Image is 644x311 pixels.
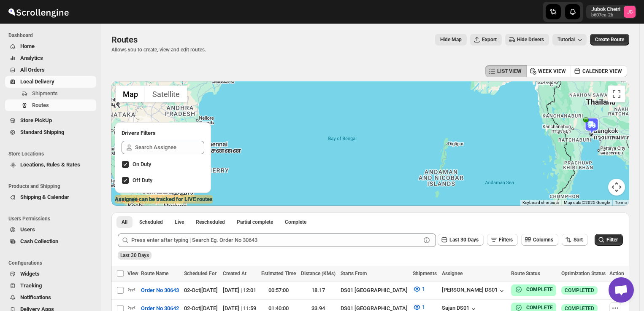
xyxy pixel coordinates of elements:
span: Rescheduled [196,219,225,225]
button: Sort [562,234,588,246]
span: Off Duty [133,177,152,183]
span: Created At [223,271,246,276]
div: Open chat [609,277,634,303]
div: DS01 [GEOGRAPHIC_DATA] [341,286,408,295]
span: Store Locations [8,150,97,157]
span: Products and Shipping [8,183,97,190]
button: User menu [586,5,636,19]
button: Analytics [5,52,96,64]
span: Tutorial [557,37,575,43]
input: Press enter after typing | Search Eg. Order No 30643 [131,233,421,247]
span: Routes [32,102,49,108]
input: Search Assignee [135,141,204,154]
span: Columns [533,237,553,243]
span: Order No 30643 [141,286,179,295]
div: 00:57:00 [261,286,296,295]
span: Analytics [20,55,43,61]
button: Notifications [5,292,96,303]
span: Scheduled For [184,271,216,276]
span: Shipments [413,271,437,276]
span: COMPLETED [565,287,594,294]
button: Shipments [5,88,96,99]
label: Assignee can be tracked for LIVE routes [115,195,213,204]
span: Partial complete [237,219,273,225]
button: Columns [521,234,558,246]
button: Show satellite imagery [145,86,187,102]
span: All [122,219,127,225]
span: LIST VIEW [497,68,522,75]
img: ScrollEngine [7,1,70,22]
span: CALENDER VIEW [582,68,622,75]
span: Live [175,219,184,225]
span: Dashboard [8,32,97,39]
p: Allows you to create, view and edit routes. [111,46,206,53]
button: Create Route [590,34,629,46]
span: On Duty [133,161,151,167]
button: Users [5,224,96,236]
span: Sort [574,237,583,243]
button: LIST VIEW [485,65,527,77]
span: Widgets [20,271,40,277]
button: All Orders [5,64,96,76]
button: Shipping & Calendar [5,191,96,203]
button: Last 30 Days [438,234,484,246]
button: Locations, Rules & Rates [5,159,96,171]
span: 1 [422,286,425,292]
span: Map data ©2025 Google [564,200,610,205]
span: Last 30 Days [449,237,479,243]
span: Standard Shipping [20,129,64,135]
span: Store PickUp [20,117,52,123]
span: Shipments [32,90,58,97]
b: COMPLETE [526,305,553,311]
button: Show street map [116,86,145,102]
span: Notifications [20,294,51,300]
button: Keyboard shortcuts [522,200,559,206]
span: Hide Drivers [517,36,544,43]
span: Tracking [20,282,42,289]
button: Home [5,40,96,52]
button: Routes [5,99,96,111]
span: Route Name [141,271,168,276]
text: JC [627,9,633,15]
button: Hide Drivers [505,34,549,46]
h2: Drivers Filters [122,129,204,137]
span: Hide Map [440,36,462,43]
a: Open this area in Google Maps (opens a new window) [114,195,141,206]
button: Widgets [5,268,96,280]
span: Distance (KMs) [301,271,336,276]
button: All routes [116,216,133,228]
span: Optimization Status [561,271,606,276]
button: Filters [487,234,518,246]
span: Shipping & Calendar [20,194,69,200]
span: Starts From [341,271,367,276]
button: COMPLETE [514,285,553,294]
button: CALENDER VIEW [571,65,627,77]
button: [PERSON_NAME] DS01 [442,287,506,295]
div: [DATE] | 12:01 [223,286,256,295]
button: Map action label [435,34,467,46]
img: Google [114,195,141,206]
a: Terms (opens in new tab) [615,200,627,205]
p: b607ea-2b [591,13,620,18]
span: Export [482,36,497,43]
span: Scheduled [139,219,163,225]
button: Order No 30643 [136,284,184,297]
span: Filters [499,237,513,243]
span: Create Route [595,36,624,43]
span: View [127,271,138,276]
span: Action [609,271,624,276]
div: 18.17 [301,286,336,295]
span: 1 [422,304,425,310]
span: Configurations [8,260,97,266]
span: All Orders [20,67,45,73]
button: Map camera controls [608,179,625,196]
span: Local Delivery [20,78,54,85]
span: Locations, Rules & Rates [20,161,80,168]
span: Estimated Time [261,271,296,276]
span: Jubok Chetri [624,6,636,18]
button: 1 [408,282,430,296]
span: Last 30 Days [120,252,149,258]
p: Jubok Chetri [591,6,620,13]
span: 02-Oct | [DATE] [184,287,218,293]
